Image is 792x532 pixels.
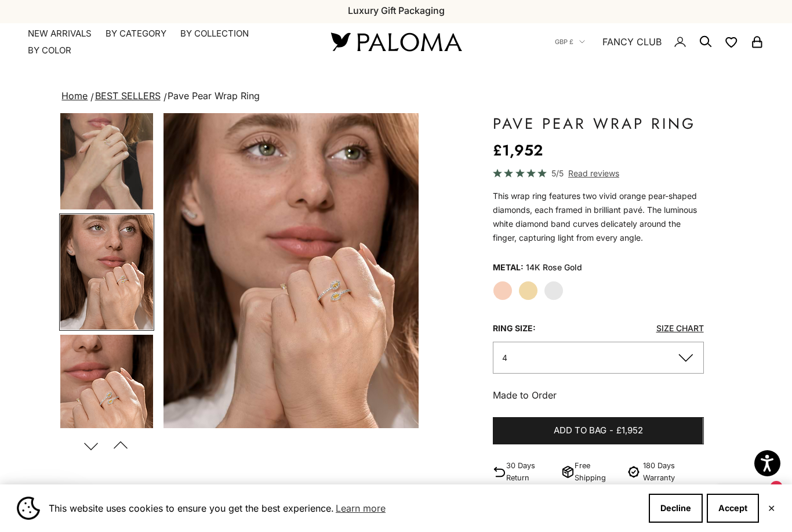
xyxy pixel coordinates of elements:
[334,500,387,517] a: Learn more
[526,259,582,276] variant-option-value: 14K Rose Gold
[59,213,154,331] button: Go to item 5
[551,167,564,180] span: 5/5
[493,417,703,445] button: Add to bag-£1,952
[164,113,419,429] img: #YellowGold #WhiteGold #RoseGold
[106,28,166,39] summary: By Category
[59,93,154,211] button: Go to item 4
[60,335,153,450] img: #YellowGold #WhiteGold #RoseGold
[60,95,153,209] img: #YellowGold #WhiteGold #RoseGold
[493,167,703,180] a: 5/5 Read reviews
[493,342,703,374] button: 4
[506,459,556,484] p: 30 Days Return
[348,3,445,18] p: Luxury Gift Packaging
[493,113,703,134] h1: Pave Pear Wrap Ring
[28,45,71,56] summary: By Color
[575,459,620,484] p: Free Shipping
[554,424,606,438] span: Add to bag
[768,505,775,512] button: Close
[555,23,764,60] nav: Secondary navigation
[168,90,260,102] span: Pave Pear Wrap Ring
[59,334,154,451] button: Go to item 6
[164,113,419,429] div: Item 5 of 15
[493,388,703,403] p: Made to Order
[707,494,759,523] button: Accept
[555,37,585,47] button: GBP £
[17,497,40,520] img: Cookie banner
[493,139,543,162] sale-price: £1,952
[493,259,524,276] legend: Metal:
[649,494,703,523] button: Decline
[49,500,640,517] span: This website uses cookies to ensure you get the best experience.
[616,424,643,438] span: £1,952
[493,189,703,245] p: This wrap ring features two vivid orange pear-shaped diamonds, each framed in brilliant pavé. The...
[643,459,704,484] p: 180 Days Warranty
[180,28,249,39] summary: By Collection
[568,167,619,180] span: Read reviews
[656,323,704,333] a: Size Chart
[28,28,303,56] nav: Primary navigation
[602,34,662,49] a: FANCY CLUB
[61,90,88,102] a: Home
[555,37,573,47] span: GBP £
[59,88,732,104] nav: breadcrumbs
[60,215,153,330] img: #YellowGold #WhiteGold #RoseGold
[493,320,536,337] legend: Ring size:
[28,28,92,39] a: NEW ARRIVALS
[502,353,507,363] span: 4
[95,90,161,102] a: BEST SELLERS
